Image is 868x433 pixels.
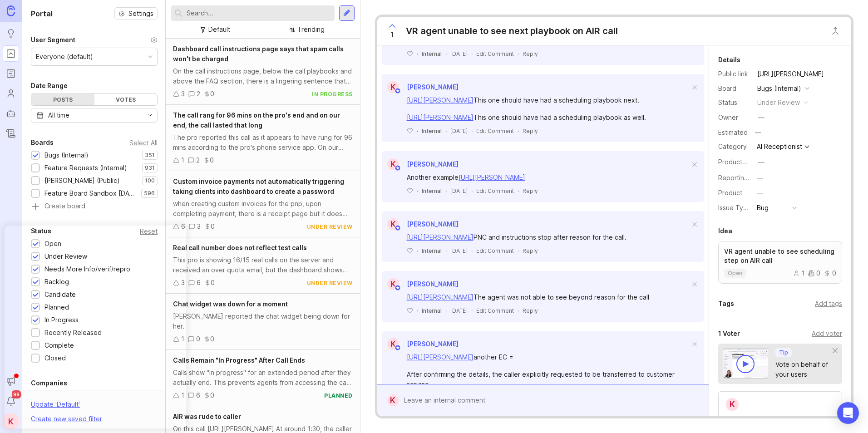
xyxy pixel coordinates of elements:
div: under review [307,223,353,231]
p: open [728,270,742,277]
div: · [518,307,519,315]
div: 6 [196,390,200,400]
a: [URL][PERSON_NAME] [407,233,473,241]
a: [URL][PERSON_NAME] [407,96,473,104]
div: [PERSON_NAME] (Public) [44,176,120,186]
div: Edit Comment [476,247,514,255]
a: Changelog [3,125,19,142]
a: [URL][PERSON_NAME] [407,113,473,121]
div: 0 [196,334,200,344]
a: K[PERSON_NAME] [382,338,459,350]
a: Autopilot [3,105,19,122]
a: K[PERSON_NAME] [382,158,459,170]
div: 3 [181,89,185,99]
h1: Portal [31,8,53,19]
div: · [417,50,418,58]
div: when creating custom invoices for the pnp, upon completing payment, there is a receipt page but i... [173,199,353,219]
div: Estimated [718,129,748,136]
div: K [387,218,399,230]
div: K [3,413,19,429]
input: Search... [187,8,331,18]
span: [PERSON_NAME] [407,280,459,288]
span: Chat widget was down for a moment [173,300,288,308]
div: Edit Comment [476,307,514,315]
p: 596 [144,190,155,197]
div: Add tags [815,299,842,309]
div: The pro reported this call as it appears to have rung for 96 mins according to the pro's phone se... [173,133,353,153]
div: · [471,247,473,255]
img: member badge [394,284,401,291]
div: Bugs (Internal) [44,150,89,160]
div: — [758,113,764,123]
div: K [387,338,399,350]
p: Tip [779,349,788,356]
span: [DATE] [450,50,468,58]
div: — [757,173,763,183]
div: Internal [422,307,442,315]
div: · [445,247,447,255]
div: Feature Board Sandbox [DATE] [44,188,137,198]
div: Edit Comment [476,50,514,58]
iframe: Popup CTA [5,226,186,428]
a: Roadmaps [3,65,19,82]
div: Board [718,84,750,93]
div: Details [718,54,740,65]
a: [URL][PERSON_NAME] [755,68,827,80]
button: Settings [114,7,158,20]
button: ProductboardID [755,156,767,168]
div: Category [718,142,750,152]
div: 2 [197,89,200,99]
span: [PERSON_NAME] [407,160,459,168]
label: Reporting Team [718,174,767,182]
div: in progress [312,90,353,98]
a: [URL][PERSON_NAME] [459,173,525,181]
span: Dashboard call instructions page says that spam calls won't be charged [173,45,344,63]
div: 6 [181,221,185,231]
div: This one should have had a scheduling playbook as well. [407,113,690,123]
p: VR agent unable to see scheduling step on AIR call [724,247,836,265]
div: PNC and instructions stop after reason for the call. [407,232,690,242]
label: Product [718,189,742,197]
div: 1 [181,155,184,165]
div: K [725,397,740,412]
div: Default [208,25,230,34]
div: Another example [407,172,690,182]
div: K [387,81,399,93]
div: Bugs (Internal) [757,84,801,93]
div: This one should have had a scheduling playbook next. [407,95,690,105]
time: [DATE] [450,247,468,254]
a: VR agent unable to see scheduling step on AIR callopen100 [718,241,842,284]
div: Add voter [812,329,842,339]
img: member badge [394,164,401,171]
div: — [752,127,764,138]
a: Custom invoice payments not automatically triggering taking clients into dashboard to create a pa... [166,171,360,237]
div: Reply [523,50,538,58]
div: Edit Comment [476,187,514,195]
div: Bug [757,203,769,213]
div: VR agent unable to see next playbook on AIR call [406,25,618,37]
div: 0 [210,390,214,400]
div: 0 [210,155,214,165]
div: · [417,247,418,255]
button: Close button [826,22,844,40]
div: 0 [211,278,215,288]
div: · [471,187,473,195]
div: Posts [31,94,94,105]
span: [PERSON_NAME] [407,83,459,91]
div: AI Receptionist [757,143,802,150]
a: Calls Remain "In Progress" After Call EndsCalls show "in progress" for an extended period after t... [166,350,360,406]
div: Reply [523,187,538,195]
div: · [518,127,519,135]
svg: toggle icon [143,112,157,119]
div: — [757,188,763,198]
div: Reply [523,307,538,315]
div: Feature Requests (Internal) [44,163,127,173]
div: · [445,187,447,195]
div: Edit Comment [476,127,514,135]
span: AIR was rude to caller [173,413,241,420]
a: K[PERSON_NAME] [382,81,459,93]
a: K[PERSON_NAME] [382,218,459,230]
span: Settings [128,9,153,18]
span: Calls Remain "In Progress" After Call Ends [173,356,305,364]
div: 0 [824,270,836,276]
